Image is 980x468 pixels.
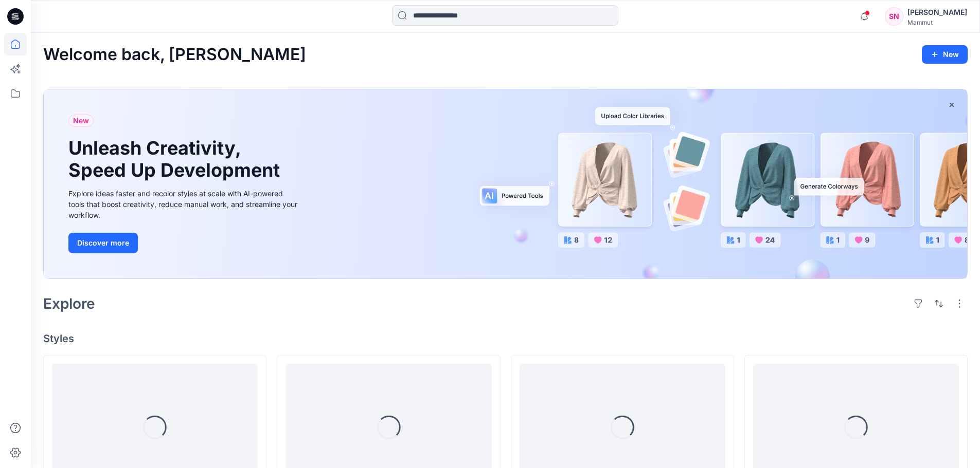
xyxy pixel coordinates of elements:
[73,115,89,127] span: New
[68,233,138,253] button: Discover more
[907,6,967,18] div: [PERSON_NAME]
[43,45,306,64] h2: Welcome back, [PERSON_NAME]
[907,18,967,26] div: Mammut
[68,188,300,220] div: Explore ideas faster and recolor styles at scale with AI-powered tools that boost creativity, red...
[43,295,95,312] h2: Explore
[68,233,300,253] a: Discover more
[922,45,968,64] button: New
[68,137,284,181] h1: Unleash Creativity, Speed Up Development
[43,332,968,345] h4: Styles
[885,7,903,26] div: SN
